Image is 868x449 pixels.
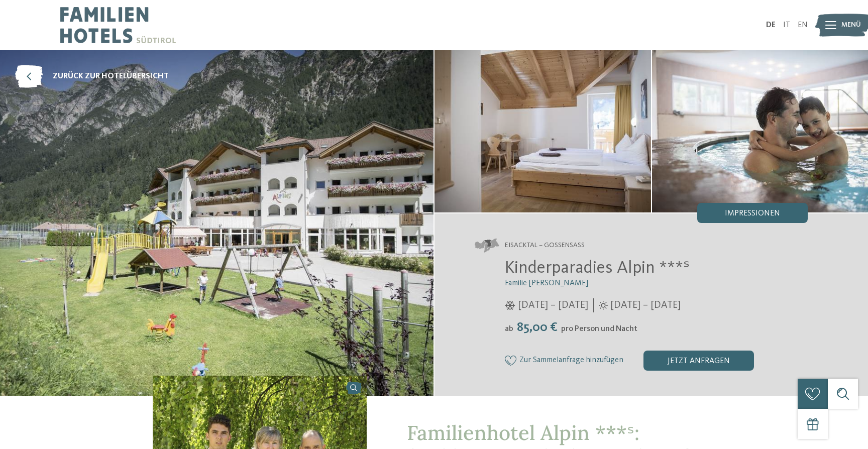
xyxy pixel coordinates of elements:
span: [DATE] – [DATE] [518,298,588,312]
img: Das Familienhotel bei Sterzing für Genießer [435,50,651,212]
a: EN [798,21,808,29]
i: Öffnungszeiten im Winter [505,301,515,310]
div: jetzt anfragen [643,351,754,371]
a: IT [783,21,790,29]
span: 85,00 € [514,321,560,334]
a: DE [766,21,776,29]
i: Öffnungszeiten im Sommer [599,301,608,310]
span: [DATE] – [DATE] [610,298,681,312]
span: Familie [PERSON_NAME] [505,279,588,287]
span: zurück zur Hotelübersicht [53,71,169,82]
span: Zur Sammelanfrage hinzufügen [519,356,623,365]
span: Impressionen [725,209,780,217]
span: Menü [841,20,861,30]
span: pro Person und Nacht [561,325,637,333]
span: Kinderparadies Alpin ***ˢ [505,259,690,277]
span: ab [505,325,513,333]
span: Eisacktal – Gossensass [505,241,585,251]
a: zurück zur Hotelübersicht [15,65,169,88]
